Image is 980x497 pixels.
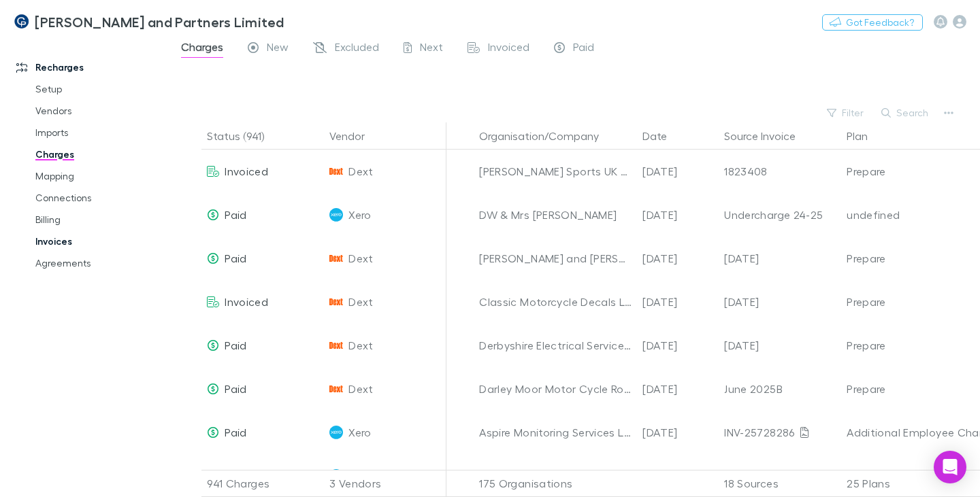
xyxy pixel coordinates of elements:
a: Charges [22,143,176,165]
img: Xero's Logo [329,208,343,222]
div: 175 Organisations [474,470,637,497]
img: Dext's Logo [329,339,343,352]
span: Charges [181,40,223,58]
span: Dext [348,237,373,280]
div: 3 Vendors [324,470,446,497]
span: Paid [225,382,246,395]
img: Coates and Partners Limited's Logo [14,14,29,30]
div: [DATE] [637,193,719,237]
button: Got Feedback? [822,14,923,31]
div: [DATE] [637,280,719,324]
div: [DATE] [637,324,719,367]
div: June 2025B [724,367,836,411]
a: Recharges [3,56,176,78]
div: 18 Sources [719,470,841,497]
a: Setup [22,78,176,100]
div: [DATE] [637,411,719,454]
span: Paid [225,426,246,439]
div: [DATE] [724,280,836,324]
a: Agreements [22,252,176,274]
img: Dext's Logo [329,252,343,265]
a: Vendors [22,100,176,122]
span: Xero [348,193,371,237]
img: Dext's Logo [329,382,343,396]
span: Next [420,40,443,58]
div: 941 Charges [201,470,324,497]
div: Darley Moor Motor Cycle Road Racing Club [479,367,632,411]
span: Invoiced [225,165,268,177]
span: Dext [348,367,373,411]
span: Dext [348,280,373,324]
button: Date [642,122,683,150]
img: Dext's Logo [329,295,343,309]
span: Paid [225,339,246,352]
div: [DATE] [637,367,719,411]
button: Organisation/Company [479,122,615,150]
div: [PERSON_NAME] Sports UK Limited [479,150,632,193]
span: New [267,40,289,58]
div: [DATE] [637,150,719,193]
div: [PERSON_NAME] and [PERSON_NAME] Ltd [479,237,632,280]
span: Invoiced [488,40,529,58]
button: Plan [847,122,884,150]
img: Xero's Logo [329,426,343,439]
div: [DATE] [724,324,836,367]
button: Search [875,105,936,121]
span: Invoiced [225,295,268,308]
div: DW & Mrs [PERSON_NAME] [479,193,632,237]
div: Derbyshire Electrical Services Ltd [479,324,632,367]
div: 1823408 [724,150,836,193]
button: Source Invoice [724,122,812,150]
a: Mapping [22,165,176,187]
span: Xero [348,411,371,454]
button: Status (941) [207,122,280,150]
div: INV-25728286 [724,411,836,454]
button: Vendor [329,122,381,150]
img: Dext's Logo [329,165,343,178]
div: [DATE] [724,237,836,280]
span: Paid [225,252,246,264]
h3: [PERSON_NAME] and Partners Limited [35,14,284,30]
span: Paid [225,208,246,221]
div: Undercharge 24-25 [724,193,836,237]
a: Imports [22,122,176,143]
div: Classic Motorcycle Decals Limited [479,280,632,324]
span: Paid [573,40,594,58]
a: Connections [22,187,176,209]
span: Dext [348,324,373,367]
a: Billing [22,209,176,230]
div: [DATE] [637,237,719,280]
div: Aspire Monitoring Services Limited [479,411,632,454]
button: Filter [820,105,872,121]
a: [PERSON_NAME] and Partners Limited [5,5,293,38]
div: Open Intercom Messenger [934,451,966,483]
span: Excluded [335,40,379,58]
a: Invoices [22,230,176,252]
span: Dext [348,150,373,193]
